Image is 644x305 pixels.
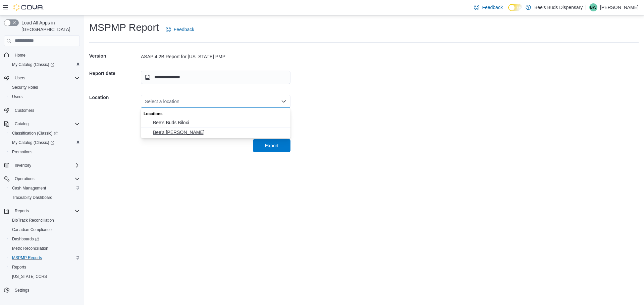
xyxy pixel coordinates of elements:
a: Dashboards [9,235,42,243]
div: Locations [141,108,290,118]
h5: Version [89,49,140,63]
span: Promotions [12,149,33,155]
button: [US_STATE] CCRS [7,272,83,281]
a: Customers [12,106,37,115]
button: Bee's Buds Biloxi [141,118,290,128]
span: Users [9,93,80,101]
p: [PERSON_NAME] [600,3,639,11]
span: Promotions [9,148,80,156]
span: Security Roles [12,85,38,90]
a: Promotions [9,148,35,156]
button: Canadian Compliance [7,225,83,234]
input: Press the down key to open a popover containing a calendar. [141,71,290,84]
button: Promotions [7,147,83,157]
span: Bee's Buds Biloxi [153,119,286,126]
a: Home [12,51,28,59]
p: Bee's Buds Dispensary [534,3,583,11]
button: Security Roles [7,83,83,92]
a: Canadian Compliance [9,226,54,234]
button: MSPMP Reports [7,253,83,262]
h1: MSPMP Report [89,21,159,34]
span: Canadian Compliance [9,226,80,234]
a: Dashboards [7,234,83,244]
button: Bee's Buds Wiggins [141,128,290,137]
span: MSPMP Reports [9,254,80,262]
button: Close list of options [281,99,286,104]
a: Users [9,93,25,101]
a: Security Roles [9,83,41,91]
button: Reports [7,262,83,272]
a: MSPMP Reports [9,254,45,262]
span: Operations [15,176,35,181]
button: Users [1,73,83,83]
span: Dashboards [12,236,39,242]
span: Cash Management [9,184,80,192]
button: Reports [1,206,83,216]
button: Catalog [12,120,31,128]
span: Classification (Classic) [9,129,80,137]
span: BioTrack Reconciliation [9,216,80,224]
span: Customers [12,106,80,115]
button: Operations [1,174,83,183]
span: Dashboards [9,235,80,243]
span: Users [12,94,22,99]
span: MSPMP Reports [12,255,42,260]
span: Users [15,75,25,81]
a: [US_STATE] CCRS [9,273,50,281]
a: My Catalog (Classic) [9,61,57,69]
span: Home [15,53,25,58]
span: Bee's [PERSON_NAME] [153,129,286,136]
span: My Catalog (Classic) [9,139,80,147]
button: Cash Management [7,183,83,193]
input: Dark Mode [508,4,522,11]
button: Export [253,139,290,152]
button: Settings [1,285,83,295]
h5: Report date [89,67,140,80]
button: Inventory [12,161,34,169]
span: Metrc Reconciliation [9,244,80,252]
span: [US_STATE] CCRS [12,274,47,279]
button: Reports [12,207,32,215]
span: Feedback [482,4,502,11]
button: Users [7,92,83,101]
span: Traceabilty Dashboard [9,194,80,202]
span: My Catalog (Classic) [9,61,80,69]
span: Inventory [15,163,31,168]
a: Metrc Reconciliation [9,244,51,252]
span: Canadian Compliance [12,227,52,232]
a: Classification (Classic) [9,129,60,137]
span: Washington CCRS [9,273,80,281]
span: Inventory [12,161,80,169]
span: Dark Mode [508,11,508,11]
span: BW [590,3,596,11]
button: BioTrack Reconciliation [7,216,83,225]
a: My Catalog (Classic) [9,139,57,147]
span: Settings [15,288,29,293]
button: Catalog [1,119,83,129]
span: Customers [15,108,34,113]
a: Feedback [163,23,197,36]
button: Home [1,50,83,60]
span: Metrc Reconciliation [12,246,48,251]
a: My Catalog (Classic) [7,60,83,69]
a: BioTrack Reconciliation [9,216,57,224]
a: Cash Management [9,184,49,192]
button: Users [12,74,28,82]
button: Customers [1,105,83,115]
a: Settings [12,286,32,294]
span: Reports [15,208,29,214]
button: Traceabilty Dashboard [7,193,83,202]
img: Cova [13,4,44,11]
span: Catalog [12,120,80,128]
button: Operations [12,175,37,183]
span: Feedback [174,26,194,33]
a: Feedback [471,1,505,14]
span: Users [12,74,80,82]
div: ASAP 4.2B Report for [US_STATE] PMP [141,53,290,60]
span: My Catalog (Classic) [12,140,54,145]
button: Metrc Reconciliation [7,244,83,253]
span: Home [12,51,80,59]
span: Export [265,142,278,149]
input: Accessible screen reader label [145,97,146,105]
a: My Catalog (Classic) [7,138,83,147]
